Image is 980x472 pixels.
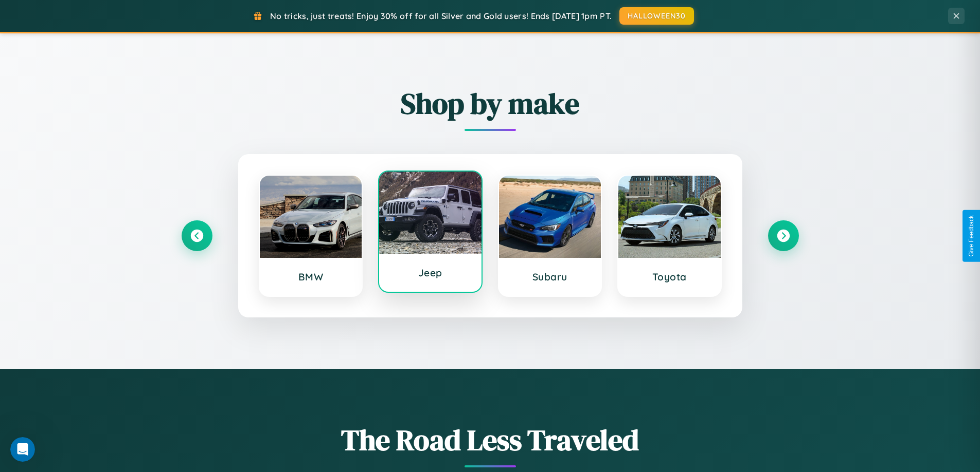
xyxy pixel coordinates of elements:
[389,267,471,279] h3: Jeep
[629,271,710,283] h3: Toyota
[10,437,35,462] iframe: Intercom live chat
[619,7,694,25] button: HALLOWEEN30
[182,84,799,123] h2: Shop by make
[182,420,799,460] h1: The Road Less Traveled
[270,11,612,21] span: No tricks, just treats! Enjoy 30% off for all Silver and Gold users! Ends [DATE] 1pm PT.
[968,215,975,257] div: Give Feedback
[270,271,352,283] h3: BMW
[509,271,591,283] h3: Subaru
